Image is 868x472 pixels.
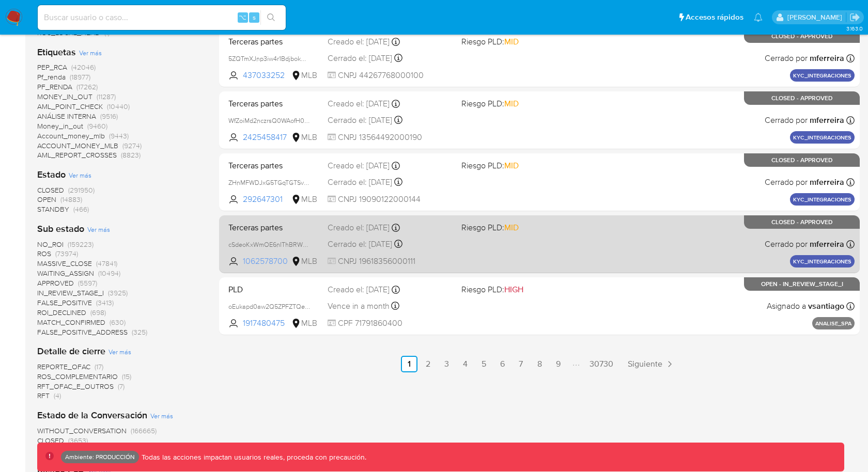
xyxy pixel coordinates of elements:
p: Ambiente: PRODUCCIÓN [65,455,135,459]
a: Notificaciones [754,13,763,22]
span: Accesos rápidos [686,12,743,23]
span: 3.163.0 [846,24,863,33]
a: Salir [849,12,860,23]
button: search-icon [260,10,282,25]
span: s [253,12,256,22]
p: mauro.ibarra@mercadolibre.com [787,12,846,22]
input: Buscar usuario o caso... [38,11,286,24]
span: ⌥ [239,12,246,22]
p: Todas las acciones impactan usuarios reales, proceda con precaución. [139,452,366,462]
